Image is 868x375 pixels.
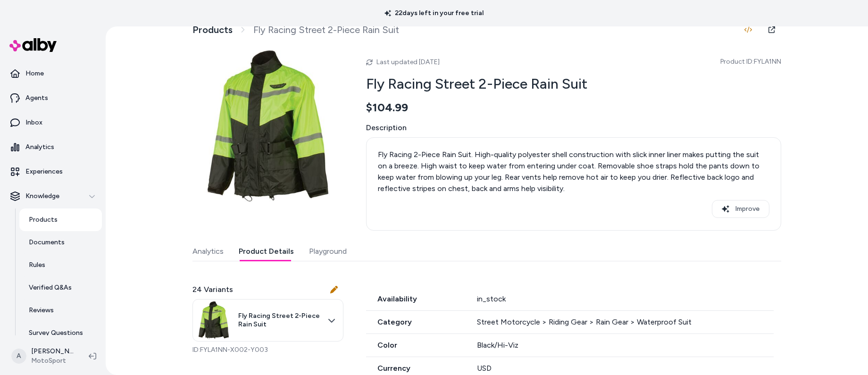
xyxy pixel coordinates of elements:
[25,93,48,103] p: Agents
[376,58,440,66] span: Last updated [DATE]
[4,136,102,158] a: Analytics
[195,301,233,339] img: X002.jpg
[19,208,102,231] a: Products
[29,306,54,315] p: Reviews
[192,50,343,201] img: X002.jpg
[366,100,408,115] span: $104.99
[477,363,774,374] div: USD
[238,312,322,328] span: Fly Racing Street 2-Piece Rain Suit
[379,8,489,18] p: 22 days left in your free trial
[29,328,83,338] p: Survey Questions
[192,299,343,342] button: Fly Racing Street 2-Piece Rain Suit
[31,347,74,356] p: [PERSON_NAME]
[366,317,466,328] span: Category
[192,284,233,295] span: 24 Variants
[19,254,102,276] a: Rules
[25,69,44,78] p: Home
[19,231,102,254] a: Documents
[29,283,72,292] p: Verified Q&As
[366,340,466,351] span: Color
[192,24,233,36] a: Products
[29,260,45,270] p: Rules
[477,293,774,305] div: in_stock
[25,142,54,152] p: Analytics
[366,363,466,374] span: Currency
[712,200,769,218] button: Improve
[477,317,774,328] div: Street Motorcycle > Riding Gear > Rain Gear > Waterproof Suit
[309,242,347,261] button: Playground
[366,293,466,305] span: Availability
[25,167,63,176] p: Experiences
[720,57,781,67] span: Product ID: FYLA1NN
[253,24,399,36] span: Fly Racing Street 2-Piece Rain Suit
[366,122,781,133] span: Description
[366,75,781,93] h2: Fly Racing Street 2-Piece Rain Suit
[19,276,102,299] a: Verified Q&As
[4,87,102,109] a: Agents
[31,356,74,366] span: MotoSport
[29,215,58,225] p: Products
[19,299,102,322] a: Reviews
[4,185,102,208] button: Knowledge
[477,340,774,351] div: Black/Hi-Viz
[192,345,343,355] p: ID: FYLA1NN-X002-Y003
[9,38,57,52] img: alby Logo
[11,349,26,364] span: A
[29,238,65,247] p: Documents
[239,242,294,261] button: Product Details
[4,111,102,134] a: Inbox
[378,149,769,194] p: Fly Racing 2-Piece Rain Suit. High-quality polyester shell construction with slick inner liner ma...
[192,242,224,261] button: Analytics
[25,118,42,127] p: Inbox
[25,192,59,201] p: Knowledge
[6,341,81,371] button: A[PERSON_NAME]MotoSport
[4,62,102,85] a: Home
[4,160,102,183] a: Experiences
[19,322,102,344] a: Survey Questions
[192,24,399,36] nav: breadcrumb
